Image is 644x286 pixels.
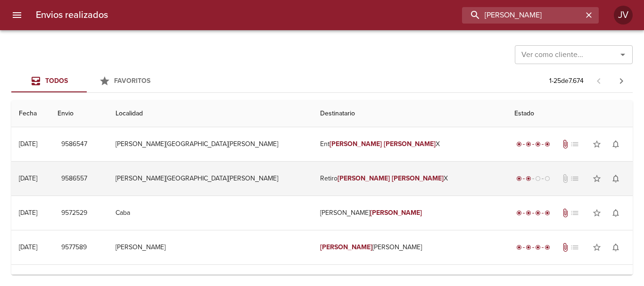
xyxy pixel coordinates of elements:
[313,230,507,264] td: [PERSON_NAME]
[313,196,507,230] td: [PERSON_NAME]
[549,76,584,86] p: 1 - 25 de 7.674
[19,140,37,148] div: [DATE]
[587,169,606,188] button: Agregar a favoritos
[61,139,87,150] span: 9586547
[526,245,531,250] span: radio_button_checked
[545,141,550,147] span: radio_button_checked
[108,196,313,230] td: Caba
[507,100,633,127] th: Estado
[614,6,633,25] div: JV
[570,174,579,183] span: No tiene pedido asociado
[611,174,620,183] span: notifications_none
[61,242,87,253] span: 9577589
[45,77,68,85] span: Todos
[58,239,91,256] button: 9577589
[50,100,108,127] th: Envio
[108,127,313,161] td: [PERSON_NAME][GEOGRAPHIC_DATA][PERSON_NAME]
[592,208,602,218] span: star_border
[587,135,606,154] button: Agregar a favoritos
[58,136,91,153] button: 9586547
[587,238,606,257] button: Agregar a favoritos
[516,176,522,181] span: radio_button_checked
[19,243,37,251] div: [DATE]
[313,162,507,196] td: Retiro X
[592,139,602,149] span: star_border
[611,243,620,252] span: notifications_none
[526,176,531,181] span: radio_button_checked
[561,243,570,252] span: Tiene documentos adjuntos
[535,210,541,216] span: radio_button_checked
[313,127,507,161] td: Ent X
[392,174,444,182] em: [PERSON_NAME]
[108,162,313,196] td: [PERSON_NAME][GEOGRAPHIC_DATA][PERSON_NAME]
[570,208,579,218] span: No tiene pedido asociado
[61,173,87,185] span: 9586557
[561,174,570,183] span: No tiene documentos adjuntos
[58,170,91,188] button: 9586557
[58,204,91,222] button: 9572529
[6,4,28,26] button: menu
[108,100,313,127] th: Localidad
[616,48,629,61] button: Abrir
[526,141,531,147] span: radio_button_checked
[611,208,620,218] span: notifications_none
[19,174,37,182] div: [DATE]
[610,70,633,92] span: Pagina siguiente
[514,243,552,252] div: Entregado
[320,243,372,251] em: [PERSON_NAME]
[313,100,507,127] th: Destinatario
[611,139,620,149] span: notifications_none
[545,245,550,250] span: radio_button_checked
[19,209,37,217] div: [DATE]
[587,76,610,85] span: Pagina anterior
[11,100,50,127] th: Fecha
[462,7,583,24] input: buscar
[526,210,531,216] span: radio_button_checked
[370,209,422,217] em: [PERSON_NAME]
[514,139,552,149] div: Entregado
[592,174,602,183] span: star_border
[514,174,552,183] div: Despachado
[592,243,602,252] span: star_border
[384,140,436,148] em: [PERSON_NAME]
[614,6,633,25] div: Abrir información de usuario
[330,140,382,148] em: [PERSON_NAME]
[516,141,522,147] span: radio_button_checked
[535,176,541,181] span: radio_button_unchecked
[11,70,162,92] div: Tabs Envios
[606,238,625,257] button: Activar notificaciones
[514,208,552,218] div: Entregado
[338,174,390,182] em: [PERSON_NAME]
[516,245,522,250] span: radio_button_checked
[516,210,522,216] span: radio_button_checked
[535,141,541,147] span: radio_button_checked
[561,139,570,149] span: Tiene documentos adjuntos
[61,207,87,219] span: 9572529
[545,176,550,181] span: radio_button_unchecked
[108,230,313,264] td: [PERSON_NAME]
[570,243,579,252] span: No tiene pedido asociado
[114,77,150,85] span: Favoritos
[606,135,625,154] button: Activar notificaciones
[535,245,541,250] span: radio_button_checked
[606,169,625,188] button: Activar notificaciones
[36,8,108,23] h6: Envios realizados
[545,210,550,216] span: radio_button_checked
[606,204,625,222] button: Activar notificaciones
[561,208,570,218] span: Tiene documentos adjuntos
[570,139,579,149] span: No tiene pedido asociado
